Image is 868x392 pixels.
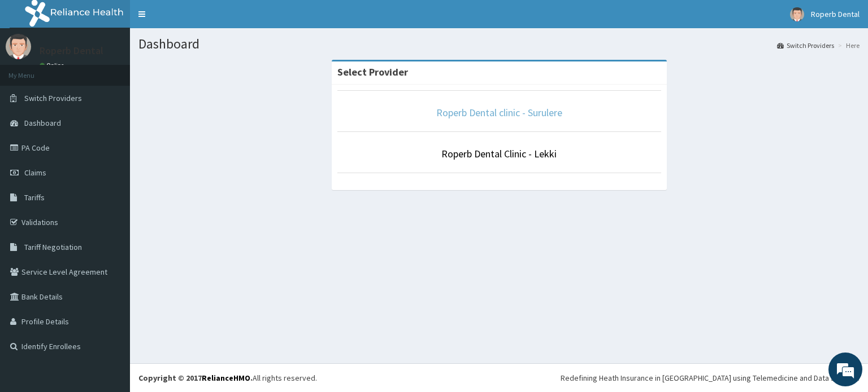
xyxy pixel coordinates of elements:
a: Roperb Dental clinic - Surulere [436,106,562,119]
span: Dashboard [24,118,61,128]
h1: Dashboard [138,37,860,51]
span: Claims [24,168,46,178]
strong: Select Provider [337,65,408,78]
strong: Copyright © 2017 . [138,373,253,383]
p: Roperb Dental [40,46,103,56]
a: Switch Providers [777,41,834,50]
span: Switch Providers [24,93,82,103]
li: Here [835,41,860,50]
span: Roperb Dental [811,9,860,19]
span: Tariff Negotiation [24,242,82,252]
span: Tariffs [24,192,45,202]
img: User Image [790,7,804,21]
a: Online [40,61,67,69]
a: Roperb Dental Clinic - Lekki [441,147,557,160]
a: RelianceHMO [202,373,250,383]
img: User Image [6,34,31,59]
footer: All rights reserved. [130,363,868,392]
div: Redefining Heath Insurance in [GEOGRAPHIC_DATA] using Telemedicine and Data Science! [561,372,860,384]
